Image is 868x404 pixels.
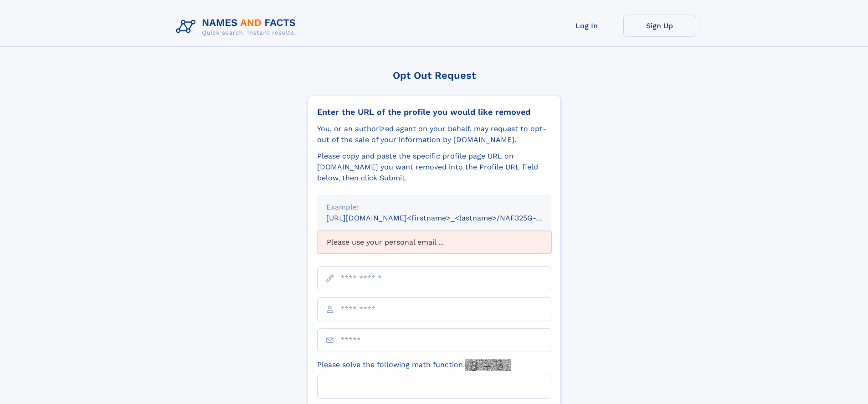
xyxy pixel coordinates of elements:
img: Logo Names and Facts [172,15,303,39]
a: Sign Up [623,15,696,37]
div: Enter the URL of the profile you would like removed [317,107,551,117]
div: Please copy and paste the specific profile page URL on [DOMAIN_NAME] you want removed into the Pr... [317,151,551,184]
div: Example: [326,202,542,213]
div: Opt Out Request [308,70,561,81]
div: You, or an authorized agent on your behalf, may request to opt-out of the sale of your informatio... [317,123,551,145]
small: [URL][DOMAIN_NAME]<firstname>_<lastname>/NAF325G-xxxxxxxx [326,214,569,222]
a: Log In [550,15,623,37]
label: Please solve the following math function: [317,359,511,371]
div: Please use your personal email ... [317,231,551,254]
